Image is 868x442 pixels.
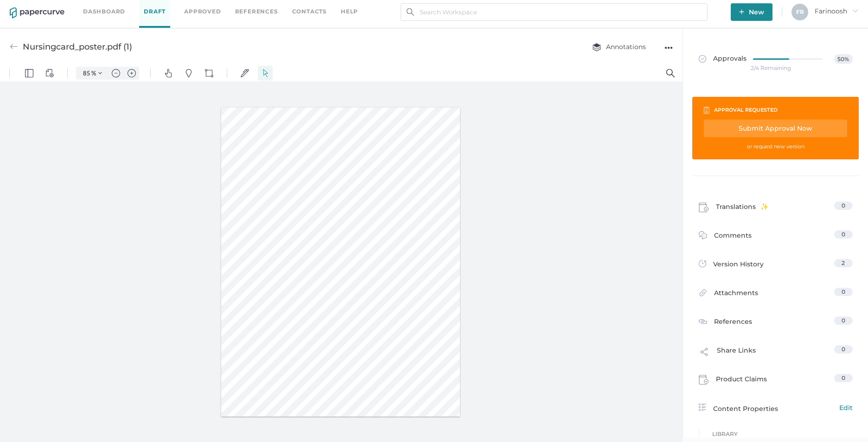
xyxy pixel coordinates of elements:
[23,38,132,56] div: Nursingcard_poster.pdf (1)
[699,259,853,272] a: Version History2
[699,231,707,242] img: comment-icon.4fbda5a2.svg
[699,403,853,414] a: Content PropertiesEdit
[292,6,327,17] a: Contacts
[407,8,414,16] img: search.bf03fe8b.svg
[704,141,847,152] div: or request new version
[699,403,853,414] div: Content Properties
[699,202,709,213] img: claims-icon.71597b81.svg
[184,6,221,17] a: Approved
[739,9,744,14] img: plus-white.e19ec114.svg
[78,4,91,13] input: Set zoom
[699,202,853,215] a: Translations0
[592,43,601,51] img: annotation-layers.cc6d0e6b.svg
[796,8,804,15] span: F R
[699,374,853,388] a: Product Claims0
[258,1,273,16] button: Select
[842,288,845,295] span: 0
[714,230,752,245] span: Comments
[91,5,96,12] span: %
[842,374,845,381] span: 0
[205,4,213,13] img: shapes-icon.svg
[713,259,764,272] span: Version History
[842,317,845,324] span: 0
[241,4,249,13] img: default-sign.svg
[128,4,136,13] img: default-plus.svg
[22,1,37,16] button: Panel
[852,7,858,14] i: arrow_right
[717,345,756,363] span: Share Links
[699,288,853,302] a: Attachments0
[592,43,646,51] span: Annotations
[181,1,196,16] button: Pins
[699,54,747,64] span: Approvals
[716,202,768,215] span: Translations
[42,1,57,16] button: View Controls
[815,7,858,15] span: Farinoosh
[693,45,858,81] a: Approvals50%
[10,43,18,51] img: back-arrow-grey.72011ae3.svg
[699,346,710,360] img: share-link-icon.af96a55c.svg
[699,289,707,299] img: attachments-icon.0dd0e375.svg
[93,2,108,15] button: Zoom Controls
[401,3,708,21] input: Search Workspace
[699,230,853,245] a: Comments0
[699,260,706,269] img: versions-icon.ee5af6b0.svg
[714,316,752,328] span: References
[716,374,767,388] span: Product Claims
[731,3,772,21] button: New
[714,288,758,302] span: Attachments
[161,1,176,16] button: Pan
[98,6,102,10] img: chevron.svg
[25,4,33,13] img: default-leftsidepanel.svg
[842,346,845,353] span: 0
[185,4,193,13] img: default-pin.svg
[699,345,853,363] a: Share Links0
[699,317,707,326] img: reference-icon.cd0ee6a9.svg
[714,105,778,115] div: approval requested
[261,4,269,13] img: default-select.svg
[108,2,123,15] button: Zoom out
[699,375,709,385] img: claims-icon.71597b81.svg
[663,1,678,16] button: Search
[842,231,845,238] span: 0
[112,4,120,13] img: default-minus.svg
[83,6,125,17] a: Dashboard
[45,4,54,13] img: default-viewcontrols.svg
[341,6,358,17] div: help
[704,120,847,137] div: Submit Approval Now
[712,429,853,439] span: Library
[124,2,139,15] button: Zoom in
[842,259,845,266] span: 2
[699,316,853,328] a: References0
[842,202,845,209] span: 0
[834,54,852,64] span: 50%
[839,403,853,413] span: Edit
[699,404,706,411] img: content-properties-icon.34d20aed.svg
[699,55,706,63] img: approved-grey.341b8de9.svg
[164,4,172,13] img: default-pan.svg
[739,3,764,21] span: New
[235,6,278,17] a: References
[666,4,675,13] img: default-magnifying-glass.svg
[664,41,673,54] div: ●●●
[10,7,64,19] img: papercurve-logo-colour.7244d18c.svg
[583,38,655,56] button: Annotations
[237,1,252,16] button: Signatures
[202,1,217,16] button: Shapes
[704,106,709,114] img: clipboard-icon-white.67177333.svg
